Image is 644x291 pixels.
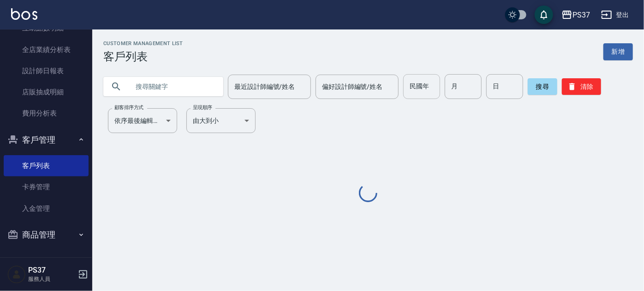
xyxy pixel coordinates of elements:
[528,78,557,95] button: 搜尋
[4,155,89,176] a: 客戶列表
[572,9,590,21] div: PS37
[186,108,256,133] div: 由大到小
[4,198,89,219] a: 入金管理
[114,104,143,111] label: 顧客排序方式
[103,50,183,63] h3: 客戶列表
[129,74,216,99] input: 搜尋關鍵字
[103,41,183,47] h2: Customer Management List
[535,6,553,24] button: save
[4,223,89,247] button: 商品管理
[4,60,89,81] a: 設計師日報表
[28,275,75,283] p: 服務人員
[597,6,633,23] button: 登出
[4,81,89,103] a: 店販抽成明細
[7,265,26,284] img: Person
[4,176,89,198] a: 卡券管理
[4,103,89,124] a: 費用分析表
[28,266,75,275] h5: PS37
[4,39,89,60] a: 全店業績分析表
[562,78,601,95] button: 清除
[108,108,177,133] div: 依序最後編輯時間
[11,8,37,20] img: Logo
[603,43,633,60] a: 新增
[4,128,89,152] button: 客戶管理
[558,6,594,24] button: PS37
[193,104,212,111] label: 呈現順序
